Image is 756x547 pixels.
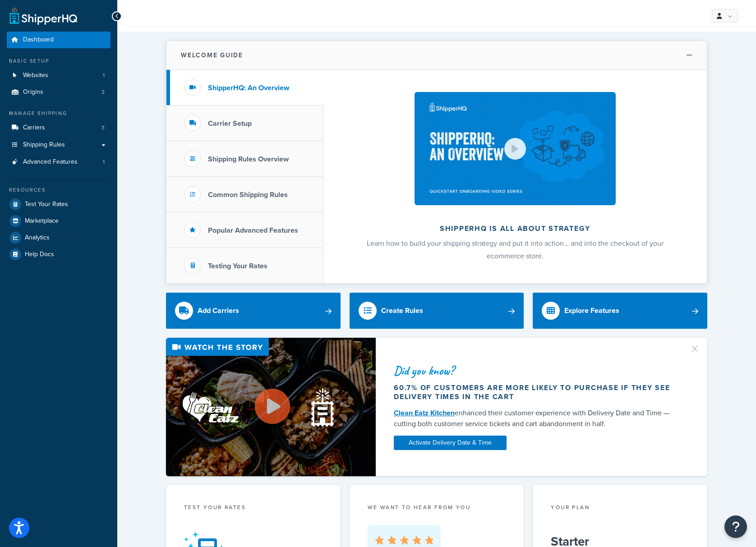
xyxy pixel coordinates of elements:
h3: Testing Your Rates [208,262,267,270]
span: 1 [103,72,105,79]
span: Origins [23,88,43,96]
span: Marketplace [25,217,59,225]
div: Manage Shipping [7,110,111,117]
h3: ShipperHQ: An Overview [208,84,289,92]
div: Test your rates [184,503,323,514]
h2: ShipperHQ is all about strategy [347,225,683,233]
div: Resources [7,186,111,194]
h3: Common Shipping Rules [208,191,288,199]
a: Carriers3 [7,120,111,136]
span: Test Your Rates [25,201,68,208]
h3: Popular Advanced Features [208,226,298,234]
div: Did you know? [394,364,679,377]
li: Advanced Features [7,154,111,170]
span: Shipping Rules [23,141,65,149]
a: Explore Features [533,293,707,329]
a: Create Rules [350,293,524,329]
div: Your Plan [551,503,689,514]
span: Learn how to build your shipping strategy and put it into action… and into the checkout of your e... [367,238,664,261]
span: 2 [101,88,105,96]
li: Websites [7,67,111,84]
a: Add Carriers [166,293,341,329]
a: Websites1 [7,67,111,84]
span: 3 [101,124,105,132]
a: Clean Eatz Kitchen [394,408,455,418]
span: Dashboard [23,36,54,44]
div: Add Carriers [198,304,239,317]
button: Open Resource Center [724,515,747,538]
button: Welcome Guide [166,41,707,70]
span: Websites [23,72,48,79]
span: Advanced Features [23,158,78,166]
img: Video thumbnail [166,338,376,476]
li: Origins [7,84,111,101]
span: Analytics [25,234,50,242]
a: Test Your Rates [7,196,111,212]
li: Carriers [7,120,111,136]
a: Advanced Features1 [7,154,111,170]
span: Carriers [23,124,45,132]
a: Origins2 [7,84,111,101]
div: 60.7% of customers are more likely to purchase if they see delivery times in the cart [394,383,679,401]
h3: Carrier Setup [208,120,252,128]
span: Help Docs [25,251,54,258]
div: Create Rules [381,304,423,317]
div: Basic Setup [7,57,111,65]
a: Activate Delivery Date & Time [394,436,507,450]
h2: Welcome Guide [181,52,243,59]
span: 1 [103,158,105,166]
div: enhanced their customer experience with Delivery Date and Time — cutting both customer service ti... [394,408,679,429]
p: we want to hear from you [368,503,506,511]
h3: Shipping Rules Overview [208,155,289,163]
a: Shipping Rules [7,137,111,153]
a: Analytics [7,230,111,246]
img: ShipperHQ is all about strategy [415,92,616,205]
a: Marketplace [7,213,111,229]
a: Help Docs [7,246,111,262]
div: Explore Features [564,304,619,317]
a: Dashboard [7,32,111,48]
